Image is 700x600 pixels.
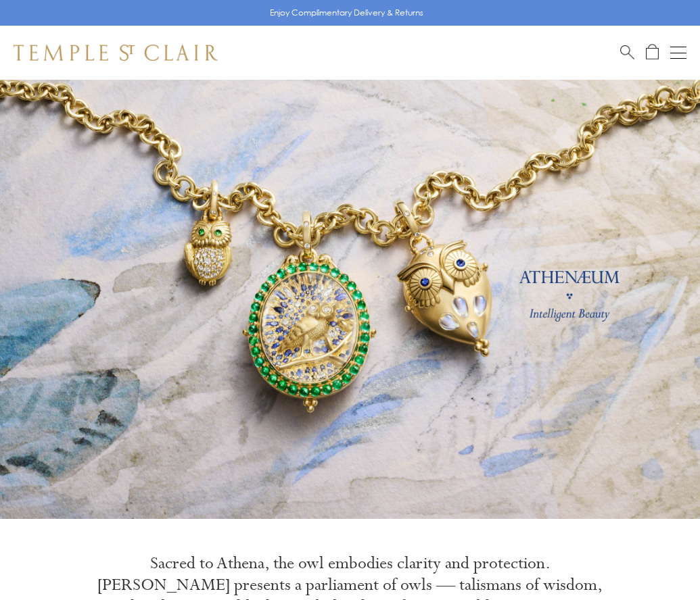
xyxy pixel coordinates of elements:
p: Enjoy Complimentary Delivery & Returns [270,6,423,20]
button: Open navigation [670,45,686,61]
img: Temple St. Clair [14,45,218,61]
a: Open Shopping Bag [646,44,659,61]
a: Search [620,44,634,61]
